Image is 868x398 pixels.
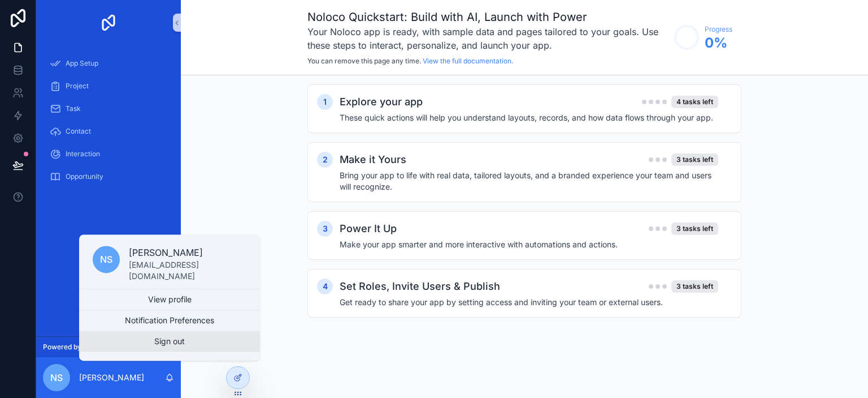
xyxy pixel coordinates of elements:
[66,82,89,91] span: Project
[79,289,260,310] a: View profile
[307,57,421,65] span: You can remove this page any time.
[50,371,63,384] span: nS
[43,144,174,164] a: Interaction
[79,310,260,331] button: Notification Preferences
[36,45,181,202] div: scrollable content
[307,25,669,52] h3: Your Noloco app is ready, with sample data and pages tailored to your goals. Use these steps to i...
[129,246,246,259] p: [PERSON_NAME]
[129,259,246,282] p: [EMAIL_ADDRESS][DOMAIN_NAME]
[66,149,100,159] span: Interaction
[66,172,103,181] span: Opportunity
[66,104,81,113] span: Task
[43,343,81,352] span: Powered by
[43,76,174,96] a: Project
[43,166,174,187] a: Opportunity
[705,34,732,52] span: 0 %
[66,127,91,136] span: Contact
[100,253,112,266] span: nS
[66,59,98,68] span: App Setup
[36,336,181,357] a: Powered by
[705,25,732,34] span: Progress
[79,372,144,383] p: [PERSON_NAME]
[423,57,513,65] a: View the full documentation.
[43,53,174,74] a: App Setup
[307,9,669,25] h1: Noloco Quickstart: Build with AI, Launch with Power
[99,14,118,32] img: App logo
[43,99,174,119] a: Task
[79,331,260,352] button: Sign out
[43,121,174,142] a: Contact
